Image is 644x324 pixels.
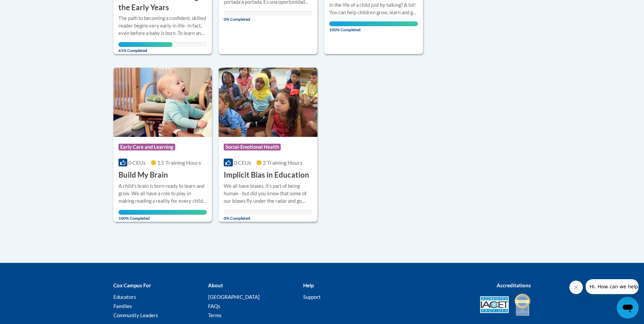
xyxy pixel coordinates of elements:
img: Accredited IACET® Provider [480,296,509,313]
a: Support [303,294,321,300]
b: Accreditations [497,282,531,288]
iframe: Close message [569,281,583,294]
iframe: Button to launch messaging window [617,297,639,319]
h3: Build My Brain [118,170,168,180]
b: Cox Campus For [113,282,151,288]
a: Course LogoEarly Care and Learning0 CEUs1.5 Training Hours Build My BrainA child's brain is born ... [113,68,212,222]
a: Community Leaders [113,312,158,318]
img: IDA® Accredited [514,293,531,317]
a: Families [113,303,132,309]
a: FAQs [208,303,220,309]
a: Educators [113,294,136,300]
span: 0 CEUs [128,159,146,166]
span: 2 Training Hours [263,159,302,166]
div: The path to becoming a confident, skilled reader begins very early in life- in fact, even before ... [118,15,207,37]
span: Early Care and Learning [118,144,175,150]
span: 100% Completed [118,210,207,221]
div: Your progress [118,210,207,215]
span: Hi. How can we help? [4,5,55,10]
span: 1.5 Training Hours [157,159,201,166]
a: [GEOGRAPHIC_DATA] [208,294,260,300]
b: Help [303,282,314,288]
span: 0 CEUs [234,159,251,166]
img: Course Logo [219,68,317,137]
iframe: Message from company [586,279,639,294]
div: A child's brain is born ready to learn and grow. We all have a role to play in making reading a r... [118,182,207,205]
b: About [208,282,223,288]
div: We all have biases, it's part of being human - but did you know that some of our biases fly under... [224,182,312,205]
div: Your progress [118,42,172,47]
a: Terms [208,312,222,318]
span: Social-Emotional Health [224,144,281,150]
img: Course Logo [113,68,212,137]
a: Course LogoSocial-Emotional Health0 CEUs2 Training Hours Implicit Bias in EducationWe all have bi... [219,68,317,222]
span: 100% Completed [329,21,418,32]
span: 61% Completed [118,42,172,53]
h3: Implicit Bias in Education [224,170,309,180]
div: Your progress [329,21,418,26]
